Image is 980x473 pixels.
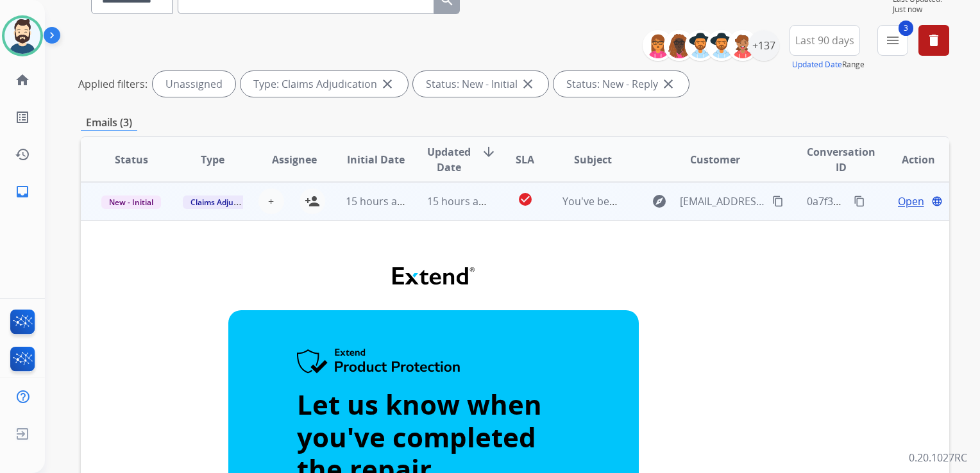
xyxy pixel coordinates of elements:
[101,195,161,209] span: New - Initial
[380,76,395,92] mat-icon: close
[241,71,408,97] div: Type: Claims Adjudication
[868,137,949,182] th: Action
[153,71,235,97] div: Unassigned
[258,188,284,214] button: +
[268,194,274,209] span: +
[201,152,224,167] span: Type
[885,33,900,48] mat-icon: menu
[931,195,943,207] mat-icon: language
[427,144,471,175] span: Updated Date
[748,30,779,61] div: +137
[893,4,949,15] span: Just now
[562,194,961,208] span: You've been assigned a new service order: 0f79891b-fa14-4bc0-9312-5cda525efad5
[926,33,942,48] mat-icon: delete
[520,76,536,92] mat-icon: close
[427,194,491,208] span: 15 hours ago
[899,21,913,36] span: 3
[115,152,148,167] span: Status
[4,18,40,54] img: avatar
[305,194,320,209] mat-icon: person_add
[661,76,676,92] mat-icon: close
[481,144,496,160] mat-icon: arrow_downward
[652,194,667,209] mat-icon: explore
[518,192,533,207] mat-icon: check_circle
[553,71,689,97] div: Status: New - Reply
[807,144,875,175] span: Conversation ID
[898,194,924,209] span: Open
[272,152,317,167] span: Assignee
[690,152,740,167] span: Customer
[78,76,148,92] p: Applied filters:
[792,59,865,70] span: Range
[877,25,908,56] button: 3
[792,60,842,70] button: Updated Date
[15,72,30,88] mat-icon: home
[15,147,30,162] mat-icon: history
[680,194,765,209] span: [EMAIL_ADDRESS][DOMAIN_NAME]
[347,152,405,167] span: Initial Date
[790,25,860,56] button: Last 90 days
[854,195,865,207] mat-icon: content_copy
[393,267,475,285] img: Extend Logo
[772,195,784,207] mat-icon: content_copy
[15,110,30,125] mat-icon: list_alt
[413,71,548,97] div: Status: New - Initial
[795,38,854,43] span: Last 90 days
[297,349,461,376] img: Extend Product Protection
[81,115,137,131] p: Emails (3)
[183,195,271,209] span: Claims Adjudication
[574,152,612,167] span: Subject
[516,152,534,167] span: SLA
[909,450,967,465] p: 0.20.1027RC
[15,184,30,199] mat-icon: inbox
[346,194,409,208] span: 15 hours ago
